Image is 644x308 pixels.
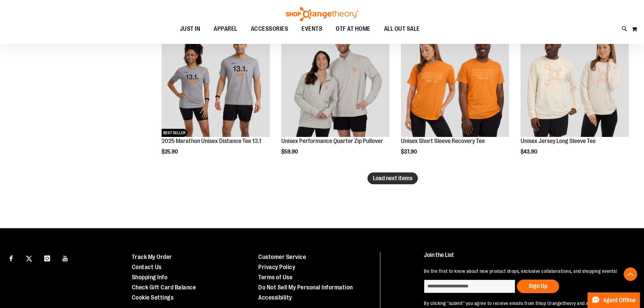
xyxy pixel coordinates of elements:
[521,29,629,137] img: Unisex Jersey Long Sleeve Tee
[162,29,270,138] a: 2025 Marathon Unisex Distance Tee 13.1NEWBEST SELLER
[132,254,172,260] a: Track My Order
[258,254,306,260] a: Customer Service
[162,138,261,144] a: 2025 Marathon Unisex Distance Tee 13.1
[624,267,637,281] button: Back To Top
[162,149,179,155] span: $25.90
[162,29,270,137] img: 2025 Marathon Unisex Distance Tee 13.1
[26,256,32,262] img: Twitter
[336,21,371,37] span: OTF AT HOME
[521,149,538,155] span: $43.90
[258,284,353,291] a: Do Not Sell My Personal Information
[367,172,418,184] button: Load next items
[588,292,640,308] button: Agent Offline
[424,268,628,275] p: Be the first to know about new product drops, exclusive collaborations, and shopping events!
[521,138,596,144] a: Unisex Jersey Long Sleeve Tee
[281,29,389,138] a: Unisex Performance Quarter Zip Pullover
[398,26,512,172] div: product
[373,175,412,182] span: Load next items
[302,21,322,37] span: EVENTS
[258,264,295,270] a: Privacy Policy
[258,274,292,281] a: Terms of Use
[401,29,509,137] img: Unisex Short Sleeve Recovery Tee
[132,274,168,281] a: Shopping Info
[258,294,292,301] a: Accessibility
[214,21,237,37] span: APPAREL
[41,252,53,264] a: Visit our Instagram page
[521,29,629,138] a: Unisex Jersey Long Sleeve Tee
[285,7,359,21] img: Shop Orangetheory
[5,252,17,264] a: Visit our Facebook page
[401,138,485,144] a: Unisex Short Sleeve Recovery Tee
[424,280,515,293] input: enter email
[251,21,288,37] span: ACCESSORIES
[603,297,636,304] span: Agent Offline
[59,252,71,264] a: Visit our Youtube page
[281,149,299,155] span: $59.90
[158,26,273,172] div: product
[401,149,418,155] span: $37.90
[281,29,389,137] img: Unisex Performance Quarter Zip Pullover
[23,252,35,264] a: Visit our X page
[132,294,174,301] a: Cookie Settings
[517,26,632,172] div: product
[401,29,509,138] a: Unisex Short Sleeve Recovery Tee
[517,280,559,293] button: Sign Up
[529,283,547,289] span: Sign Up
[162,129,187,137] span: BEST SELLER
[384,21,420,37] span: ALL OUT SALE
[281,138,383,144] a: Unisex Performance Quarter Zip Pullover
[180,21,200,37] span: JUST IN
[132,284,196,291] a: Check Gift Card Balance
[278,26,393,172] div: product
[132,264,162,270] a: Contact Us
[424,252,628,264] h4: Join the List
